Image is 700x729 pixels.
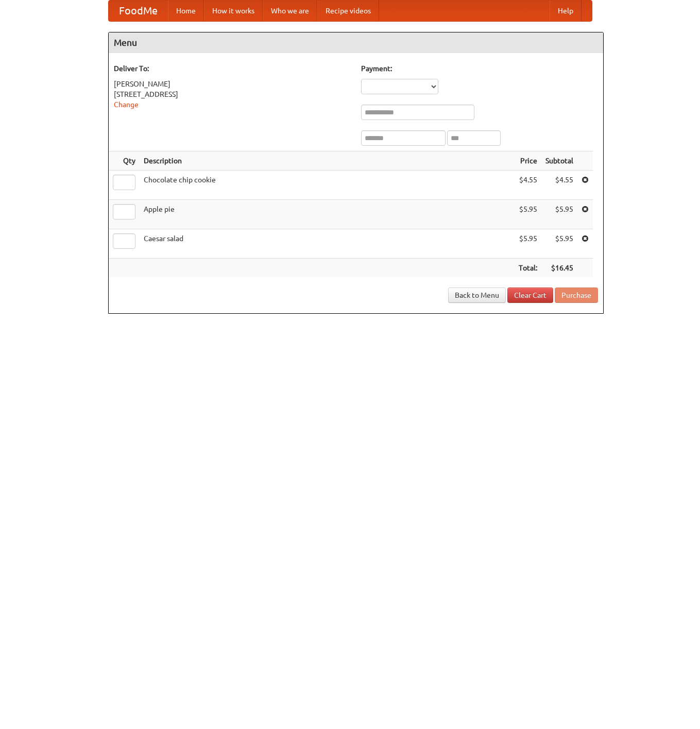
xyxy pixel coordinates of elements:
[140,200,515,229] td: Apple pie
[109,1,168,21] a: FoodMe
[114,89,351,99] div: [STREET_ADDRESS]
[507,287,553,303] a: Clear Cart
[515,151,541,171] th: Price
[140,151,515,171] th: Description
[109,151,140,171] th: Qty
[541,259,577,278] th: $16.45
[168,1,204,21] a: Home
[114,63,351,74] h5: Deliver To:
[109,32,603,53] h4: Menu
[140,171,515,200] td: Chocolate chip cookie
[515,200,541,229] td: $5.95
[204,1,263,21] a: How it works
[263,1,317,21] a: Who we are
[550,1,582,21] a: Help
[448,287,506,303] a: Back to Menu
[114,79,351,89] div: [PERSON_NAME]
[541,229,577,259] td: $5.95
[541,200,577,229] td: $5.95
[515,171,541,200] td: $4.55
[555,287,598,303] button: Purchase
[515,229,541,259] td: $5.95
[361,63,598,74] h5: Payment:
[317,1,379,21] a: Recipe videos
[541,171,577,200] td: $4.55
[140,229,515,259] td: Caesar salad
[114,100,139,109] a: Change
[515,259,541,278] th: Total:
[541,151,577,171] th: Subtotal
